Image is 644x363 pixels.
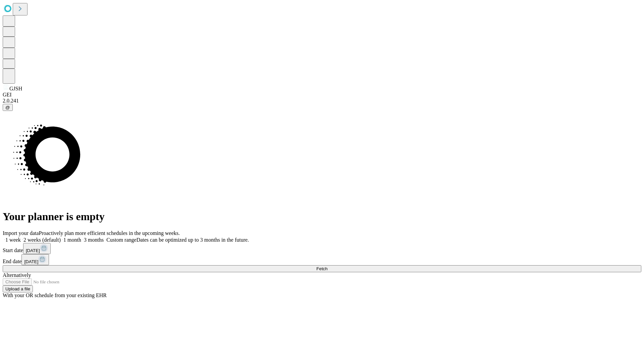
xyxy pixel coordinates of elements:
span: Proactively plan more efficient schedules in the upcoming weeks. [39,230,180,236]
button: [DATE] [23,243,51,254]
span: GJSH [9,86,22,91]
span: [DATE] [24,259,38,264]
span: Import your data [3,230,39,236]
div: End date [3,254,641,265]
h1: Your planner is empty [3,210,641,223]
span: 3 months [84,237,104,243]
button: [DATE] [21,254,49,265]
span: 1 month [63,237,81,243]
span: Custom range [106,237,136,243]
button: Fetch [3,265,641,272]
button: @ [3,104,13,111]
span: With your OR schedule from your existing EHR [3,292,107,298]
div: Start date [3,243,641,254]
span: Alternatively [3,272,31,278]
span: Fetch [316,266,327,271]
span: 2 weeks (default) [23,237,61,243]
div: GEI [3,92,641,98]
span: @ [5,105,10,110]
button: Upload a file [3,285,33,292]
div: 2.0.241 [3,98,641,104]
span: 1 week [5,237,21,243]
span: Dates can be optimized up to 3 months in the future. [137,237,249,243]
span: [DATE] [26,248,40,253]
